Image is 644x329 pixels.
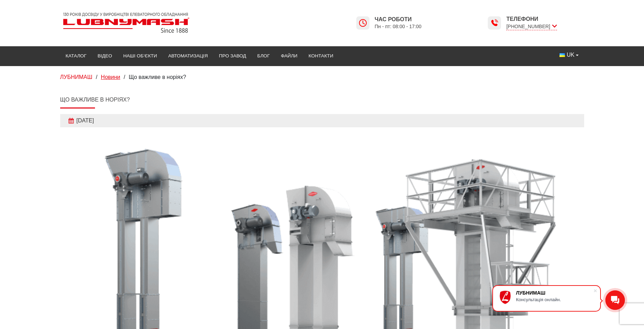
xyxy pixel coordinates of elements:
[129,74,186,80] span: Що важливе в норіях?
[60,48,92,64] a: Каталог
[506,15,557,23] span: Телефони
[554,48,584,62] button: UK
[359,19,367,27] img: Lubnymash time icon
[559,53,565,57] img: Українська
[275,48,303,64] a: Файли
[252,48,275,64] a: Блог
[516,290,593,296] div: ЛУБНИМАШ
[303,48,339,64] a: Контакти
[375,23,422,30] span: Пн - пт: 08:00 - 17:00
[60,74,93,80] a: ЛУБНИМАШ
[506,23,557,30] span: [PHONE_NUMBER]
[60,97,130,103] a: Що важливе в норіях?
[96,74,97,80] span: /
[60,10,192,36] img: Lubnymash
[213,48,252,64] a: Про завод
[60,114,584,127] div: [DATE]
[375,16,422,23] span: Час роботи
[92,48,118,64] a: Відео
[124,74,125,80] span: /
[567,51,574,59] span: UK
[118,48,162,64] a: Наші об’єкти
[162,48,213,64] a: Автоматизація
[516,297,593,302] div: Консультація онлайн.
[490,19,499,27] img: Lubnymash time icon
[101,74,120,80] a: Новини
